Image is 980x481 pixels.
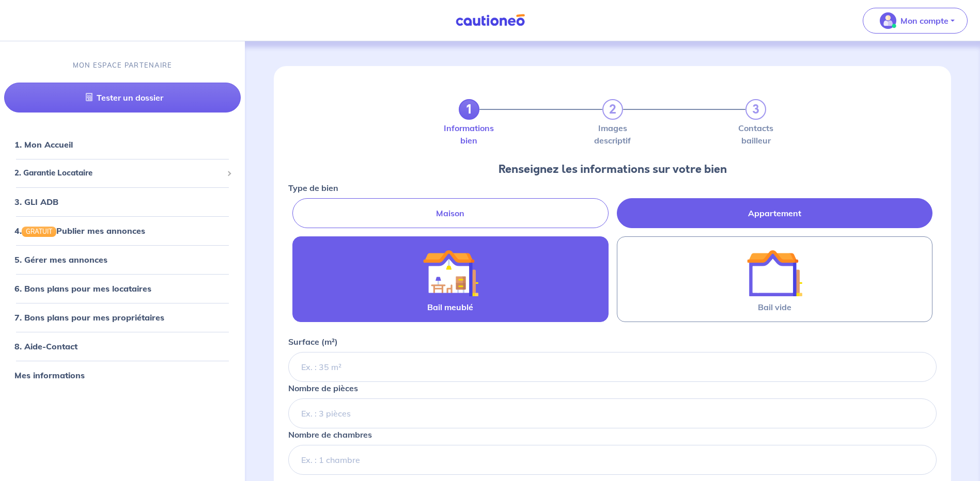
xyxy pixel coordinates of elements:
[617,198,932,228] label: Appartement
[863,8,968,34] button: illu_account_valid_menu.svgMon compte
[459,99,479,120] a: 1
[459,124,479,145] label: Informations bien
[292,198,608,228] label: Maison
[14,370,85,380] a: Mes informations
[288,398,937,428] input: Ex. : 3 pièces
[900,14,948,27] p: Mon compte
[14,197,58,207] a: 3. GLI ADB
[880,12,896,29] img: illu_account_valid_menu.svg
[14,139,73,150] a: 1. Mon Accueil
[427,301,473,313] span: Bail meublé
[746,245,802,301] img: illu_empty_lease.svg
[288,352,937,382] input: Ex. : 35 m²
[758,301,791,313] span: Bail vide
[745,124,766,145] label: Contacts bailleur
[288,428,372,441] p: Nombre de chambres
[4,307,241,328] div: 7. Bons plans pour mes propriétaires
[14,341,77,351] a: 8. Aide-Contact
[14,312,164,323] a: 7. Bons plans pour mes propriétaires
[14,226,145,236] a: 4.GRATUITPublier mes annonces
[4,83,241,113] a: Tester un dossier
[4,365,241,386] div: Mes informations
[288,445,937,475] input: Ex. : 1 chambre
[4,336,241,357] div: 8. Aide-Contact
[602,124,623,145] label: Images descriptif
[288,335,338,348] p: Surface (m²)
[4,163,241,183] div: 2. Garantie Locataire
[4,249,241,270] div: 5. Gérer mes annonces
[452,14,529,27] img: Cautioneo
[14,167,223,179] span: 2. Garantie Locataire
[4,134,241,155] div: 1. Mon Accueil
[14,283,151,294] a: 6. Bons plans pour mes locataires
[288,182,338,194] p: Type de bien
[4,220,241,241] div: 4.GRATUITPublier mes annonces
[4,278,241,299] div: 6. Bons plans pour mes locataires
[14,254,107,265] a: 5. Gérer mes annonces
[423,245,478,301] img: illu_furnished_lease.svg
[4,191,241,212] div: 3. GLI ADB
[288,161,937,178] div: Renseignez les informations sur votre bien
[288,382,358,394] p: Nombre de pièces
[73,60,173,70] p: MON ESPACE PARTENAIRE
